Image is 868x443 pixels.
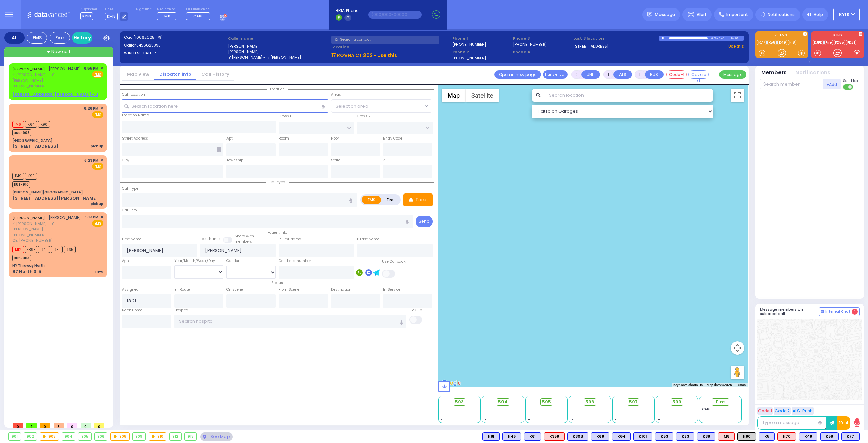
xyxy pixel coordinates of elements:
[542,399,551,405] span: 595
[513,42,547,47] label: [PHONE_NUMBER]
[441,407,443,412] span: -
[48,66,81,72] span: [PERSON_NAME]
[452,42,486,47] label: [PHONE_NUMBER]
[122,237,141,242] label: First Name
[84,158,98,163] span: 6:23 PM
[12,232,46,238] span: [PHONE_NUMBER]
[331,287,351,292] label: Destination
[200,432,232,441] div: See map
[279,287,299,292] label: From Scene
[441,412,443,417] span: -
[777,432,796,441] div: ALS
[40,433,59,440] div: 903
[655,11,675,18] span: Message
[266,180,289,185] span: Call type
[383,287,400,292] label: In Service
[676,432,694,441] div: K23
[100,106,103,111] span: ✕
[718,432,735,441] div: ALS KJ
[466,89,499,102] button: Show satellite imagery
[92,220,103,227] span: EMS
[502,432,521,441] div: BLS
[719,70,746,79] button: Message
[136,42,161,48] span: 8456625998
[792,407,814,415] button: ALS-Rush
[124,50,225,56] label: WIRELESS CALLER
[25,246,37,253] span: K398
[12,83,46,89] span: [PHONE_NUMBER]
[757,40,767,45] a: K77
[658,412,660,417] span: -
[279,136,289,141] label: Room
[813,40,824,45] a: KJFD
[834,40,845,45] a: FD55
[409,308,422,313] label: Pick up
[799,432,817,441] div: K49
[164,13,170,19] span: M8
[12,129,31,136] span: BUS-908
[133,433,145,440] div: 909
[72,32,92,44] a: History
[543,70,568,79] button: Transfer call
[27,32,47,44] div: EMS
[12,138,52,143] div: [GEOGRAPHIC_DATA]
[100,158,103,163] span: ✕
[615,407,617,412] span: -
[12,173,24,180] span: K49
[513,49,571,55] span: Phone 4
[12,238,53,243] span: CB: [PHONE_NUMBER]
[697,432,715,441] div: K38
[573,36,659,41] label: Last 3 location
[846,40,856,45] a: FD21
[494,70,541,79] a: Open in new page
[484,407,486,412] span: -
[64,246,76,253] span: K65
[482,432,500,441] div: BLS
[226,158,243,163] label: Township
[12,268,41,275] div: 87 North 3. 5
[442,89,466,102] button: Show street map
[12,92,113,97] u: [STREET_ADDRESS][PERSON_NAME] - Use this
[666,70,687,79] button: Code-1
[122,92,145,97] label: Call Location
[718,432,735,441] div: M8
[737,432,756,441] div: K90
[629,399,638,405] span: 597
[759,432,775,441] div: K5
[111,433,129,440] div: 908
[655,432,673,441] div: K53
[824,40,833,45] a: Fire
[122,99,328,112] input: Search location here
[80,12,93,20] span: KY18
[788,40,796,45] a: K18
[122,113,149,118] label: Location Name
[279,237,301,242] label: P First Name
[839,12,849,18] span: KY18
[726,12,748,18] span: Important
[711,34,717,42] div: 0:00
[484,412,486,417] span: -
[814,12,823,18] span: Help
[688,70,709,79] button: Covered
[25,173,37,180] span: K90
[235,239,252,244] span: members
[545,89,714,102] input: Search location
[228,36,329,41] label: Caller name
[226,136,233,141] label: Apt
[12,246,24,253] span: M12
[498,399,508,405] span: 594
[833,8,860,21] button: KY18
[615,412,617,417] span: -
[382,259,406,264] label: Use Callback
[455,399,464,405] span: 593
[48,215,81,220] span: [PERSON_NAME]
[571,417,573,422] span: -
[12,215,45,220] a: [PERSON_NAME]
[633,432,652,441] div: BLS
[124,35,225,40] label: Cad:
[92,163,103,170] span: EMS
[91,144,103,149] div: pick up
[331,44,450,50] label: Location
[757,407,773,415] button: Code 1
[731,366,744,379] button: Drag Pegman onto the map to open Street View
